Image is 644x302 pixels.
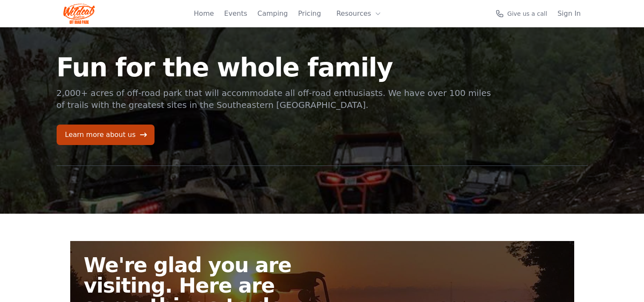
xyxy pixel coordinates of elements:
a: Sign In [558,9,581,19]
button: Resources [331,5,386,22]
h1: Fun for the whole family [57,55,492,80]
a: Home [194,9,214,19]
a: Give us a call [495,9,547,18]
a: Events [224,9,247,19]
a: Camping [258,9,288,19]
a: Learn more about us [57,125,155,145]
span: Give us a call [507,9,547,18]
a: Pricing [298,9,321,19]
p: 2,000+ acres of off-road park that will accommodate all off-road enthusiasts. We have over 100 mi... [57,87,492,111]
img: Wildcat Logo [63,3,95,24]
